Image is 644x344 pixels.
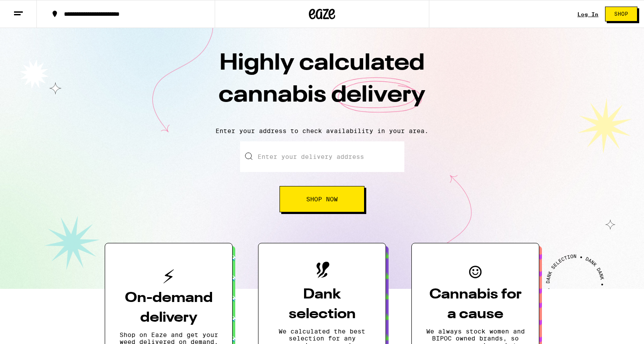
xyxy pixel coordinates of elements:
a: Shop [598,7,644,21]
h3: Cannabis for a cause [426,285,525,324]
input: Enter your delivery address [240,141,404,172]
a: Log In [577,11,598,17]
p: Enter your address to check availability in your area. [9,127,635,134]
button: Shop [605,7,637,21]
span: Shop [614,11,628,17]
button: Shop Now [280,186,364,212]
span: Shop Now [306,196,338,202]
h3: On-demand delivery [119,288,218,328]
h3: Dank selection [272,285,372,324]
h1: Highly calculated cannabis delivery [169,48,475,120]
